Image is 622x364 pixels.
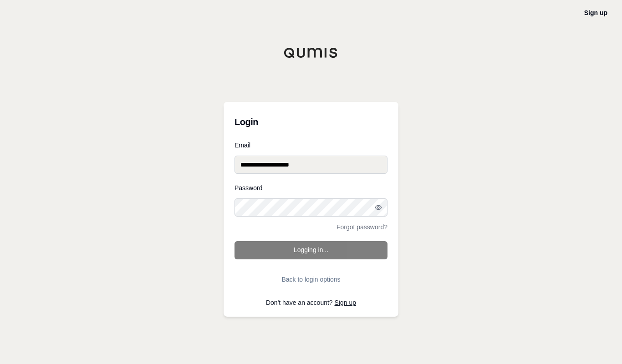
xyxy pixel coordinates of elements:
[335,299,356,306] a: Sign up
[235,185,387,191] label: Password
[284,47,338,58] img: Qumis
[235,142,387,148] label: Email
[235,113,387,131] h3: Login
[584,9,607,16] a: Sign up
[336,224,387,230] a: Forgot password?
[235,270,387,288] button: Back to login options
[235,299,387,306] p: Don't have an account?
